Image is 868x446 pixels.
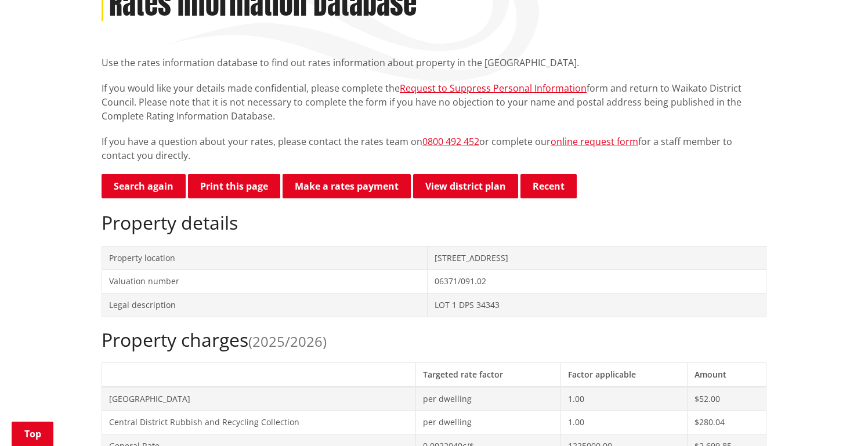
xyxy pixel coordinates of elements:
[102,270,428,293] td: Valuation number
[283,174,411,198] a: Make a rates payment
[102,81,766,123] p: If you would like your details made confidential, please complete the form and return to Waikato ...
[102,329,766,351] h2: Property charges
[413,174,518,198] a: View district plan
[687,387,766,411] td: $52.00
[560,362,687,386] th: Factor applicable
[427,246,766,270] td: [STREET_ADDRESS]
[102,212,766,234] h2: Property details
[248,332,327,351] span: (2025/2026)
[416,387,561,411] td: per dwelling
[422,135,479,148] a: 0800 492 452
[400,82,587,95] a: Request to Suppress Personal Information
[687,411,766,434] td: $280.04
[102,56,766,70] p: Use the rates information database to find out rates information about property in the [GEOGRAPHI...
[102,246,428,270] td: Property location
[427,293,766,317] td: LOT 1 DPS 34343
[102,174,186,198] a: Search again
[102,135,766,162] p: If you have a question about your rates, please contact the rates team on or complete our for a s...
[416,411,561,434] td: per dwelling
[416,362,561,386] th: Targeted rate factor
[102,293,428,317] td: Legal description
[560,387,687,411] td: 1.00
[520,174,577,198] button: Recent
[102,387,416,411] td: [GEOGRAPHIC_DATA]
[102,411,416,434] td: Central District Rubbish and Recycling Collection
[551,135,638,148] a: online request form
[815,397,856,439] iframe: Messenger Launcher
[560,411,687,434] td: 1.00
[427,270,766,293] td: 06371/091.02
[12,422,53,446] a: Top
[188,174,280,198] button: Print this page
[687,362,766,386] th: Amount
